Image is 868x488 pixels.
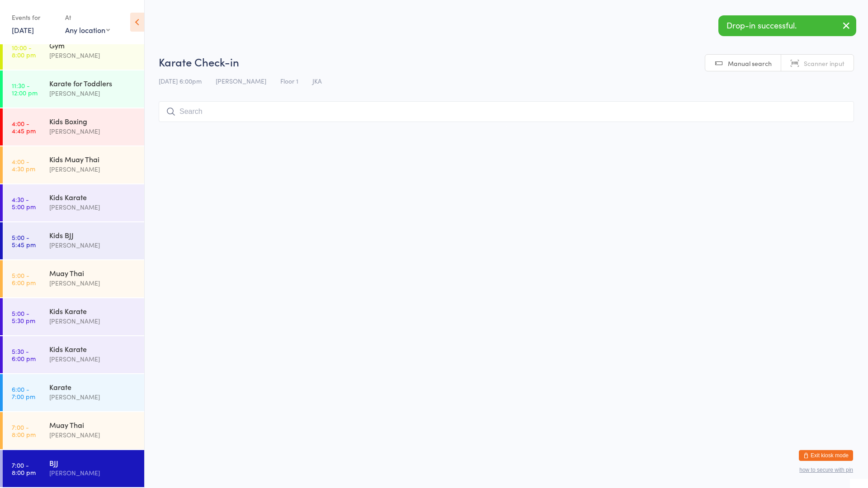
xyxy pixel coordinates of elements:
[12,310,35,324] time: 5:00 - 5:30 pm
[49,192,137,202] div: Kids Karate
[49,306,137,316] div: Kids Karate
[12,234,36,248] time: 5:00 - 5:45 pm
[12,82,38,96] time: 11:30 - 12:00 pm
[49,240,137,250] div: [PERSON_NAME]
[12,272,36,286] time: 5:00 - 6:00 pm
[3,450,144,487] a: 7:00 -8:00 pmBJJ[PERSON_NAME]
[49,50,137,61] div: [PERSON_NAME]
[49,164,137,174] div: [PERSON_NAME]
[49,392,137,402] div: [PERSON_NAME]
[12,120,36,134] time: 4:00 - 4:45 pm
[312,76,322,85] span: JKA
[12,423,36,438] time: 7:00 - 8:00 pm
[49,126,137,136] div: [PERSON_NAME]
[49,268,137,278] div: Muay Thai
[159,101,854,122] input: Search
[49,154,137,164] div: Kids Muay Thai
[49,382,137,392] div: Karate
[12,10,56,25] div: Events for
[12,196,36,210] time: 4:30 - 5:00 pm
[49,344,137,354] div: Kids Karate
[49,78,137,88] div: Karate for Toddlers
[65,25,110,35] div: Any location
[49,40,137,50] div: Gym
[12,385,35,400] time: 6:00 - 7:00 pm
[3,222,144,259] a: 5:00 -5:45 pmKids BJJ[PERSON_NAME]
[280,76,298,85] span: Floor 1
[728,59,772,68] span: Manual search
[799,467,853,473] button: how to secure with pin
[49,116,137,126] div: Kids Boxing
[3,298,144,335] a: 5:00 -5:30 pmKids Karate[PERSON_NAME]
[3,260,144,297] a: 5:00 -6:00 pmMuay Thai[PERSON_NAME]
[3,108,144,145] a: 4:00 -4:45 pmKids Boxing[PERSON_NAME]
[12,44,36,58] time: 10:00 - 8:00 pm
[12,461,36,476] time: 7:00 - 8:00 pm
[804,59,844,68] span: Scanner input
[49,316,137,326] div: [PERSON_NAME]
[12,158,35,172] time: 4:00 - 4:30 pm
[159,54,854,69] h2: Karate Check-in
[3,33,144,70] a: 10:00 -8:00 pmGym[PERSON_NAME]
[49,354,137,364] div: [PERSON_NAME]
[49,430,137,440] div: [PERSON_NAME]
[3,412,144,449] a: 7:00 -8:00 pmMuay Thai[PERSON_NAME]
[65,10,110,25] div: At
[3,374,144,411] a: 6:00 -7:00 pmKarate[PERSON_NAME]
[49,230,137,240] div: Kids BJJ
[3,336,144,373] a: 5:30 -6:00 pmKids Karate[PERSON_NAME]
[49,278,137,288] div: [PERSON_NAME]
[12,347,36,362] time: 5:30 - 6:00 pm
[799,450,853,461] button: Exit kiosk mode
[159,76,202,85] span: [DATE] 6:00pm
[3,70,144,108] a: 11:30 -12:00 pmKarate for Toddlers[PERSON_NAME]
[3,146,144,183] a: 4:00 -4:30 pmKids Muay Thai[PERSON_NAME]
[49,202,137,212] div: [PERSON_NAME]
[49,468,137,478] div: [PERSON_NAME]
[49,420,137,430] div: Muay Thai
[49,88,137,99] div: [PERSON_NAME]
[12,25,34,35] a: [DATE]
[3,184,144,221] a: 4:30 -5:00 pmKids Karate[PERSON_NAME]
[216,76,266,85] span: [PERSON_NAME]
[718,15,856,36] div: Drop-in successful.
[49,458,137,468] div: BJJ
